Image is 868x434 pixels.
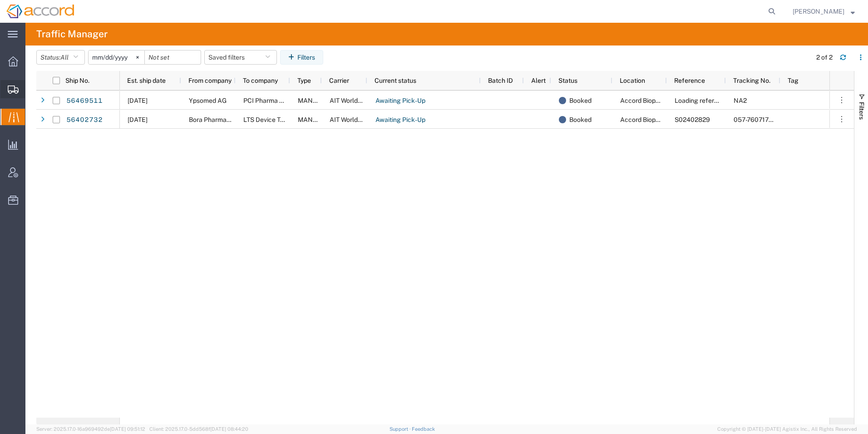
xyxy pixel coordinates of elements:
[60,54,69,61] span: All
[66,113,103,127] a: 56402732
[674,77,705,84] span: Reference
[189,97,227,104] span: Ypsomed AG
[558,77,577,84] span: Status
[620,77,645,84] span: Location
[734,97,747,104] span: NA2
[375,113,426,127] a: Awaiting Pick-Up
[717,425,857,433] span: Copyright © [DATE]-[DATE] Agistix Inc., All Rights Reserved
[329,77,349,84] span: Carrier
[412,426,435,432] a: Feedback
[66,94,103,108] a: 56469511
[243,77,278,84] span: To company
[675,116,710,123] span: S02402829
[375,77,416,84] span: Current status
[488,77,513,84] span: Batch ID
[569,110,592,129] span: Booked
[531,77,546,84] span: Alert
[189,116,299,123] span: Bora Pharmaceuticals Injectables Inc.
[620,97,742,104] span: Accord Biopharma - Raleigh
[6,5,74,18] img: logo
[816,53,833,62] div: 2 of 2
[145,50,201,64] input: Not set
[243,116,316,123] span: LTS Device Technologies
[298,116,325,123] span: MANUAL
[36,23,108,45] h4: Traffic Manager
[793,6,844,16] span: Lauren Pederson
[330,97,371,104] span: AIT Worldwide
[65,77,89,84] span: Ship No.
[36,50,85,65] button: Status:All
[390,426,412,432] a: Support
[858,102,865,120] span: Filters
[792,6,855,17] button: [PERSON_NAME]
[110,426,145,432] span: [DATE] 09:51:12
[36,426,145,432] span: Server: 2025.17.0-16a969492de
[280,50,323,65] button: Filters
[569,91,592,110] span: Booked
[210,426,248,432] span: [DATE] 08:44:20
[188,77,232,84] span: From company
[375,94,426,108] a: Awaiting Pick-Up
[127,77,166,84] span: Est. ship date
[297,77,311,84] span: Type
[243,97,316,104] span: PCI Pharma Services, Inc
[330,116,371,123] span: AIT Worldwide
[675,97,785,104] span: Loading reference for pick up 163240
[128,116,148,123] span: 08/15/2025
[128,97,148,104] span: 08/19/2025
[733,77,770,84] span: Tracking No.
[298,97,325,104] span: MANUAL
[788,77,799,84] span: Tag
[734,116,777,123] span: 057-76071796
[149,426,248,432] span: Client: 2025.17.0-5dd568f
[620,116,742,123] span: Accord Biopharma - Raleigh
[89,50,144,64] input: Not set
[204,50,277,65] button: Saved filters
